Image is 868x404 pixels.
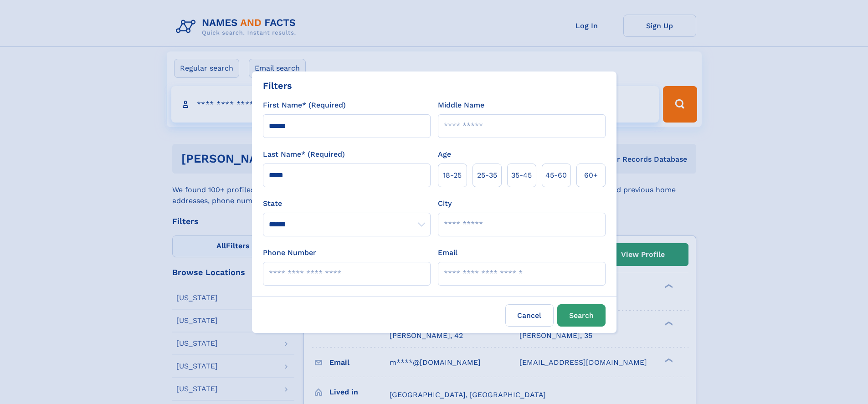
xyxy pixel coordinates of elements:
div: Filters [263,79,292,92]
label: Phone Number [263,247,316,258]
label: City [438,198,452,209]
label: Middle Name [438,100,484,111]
label: Cancel [505,304,554,327]
label: Email [438,247,457,258]
label: First Name* (Required) [263,100,346,111]
label: State [263,198,431,209]
span: 25‑35 [477,170,497,181]
span: 45‑60 [545,170,567,181]
span: 35‑45 [511,170,532,181]
span: 18‑25 [443,170,462,181]
span: 60+ [584,170,598,181]
button: Search [557,304,606,327]
label: Age [438,149,451,160]
label: Last Name* (Required) [263,149,345,160]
